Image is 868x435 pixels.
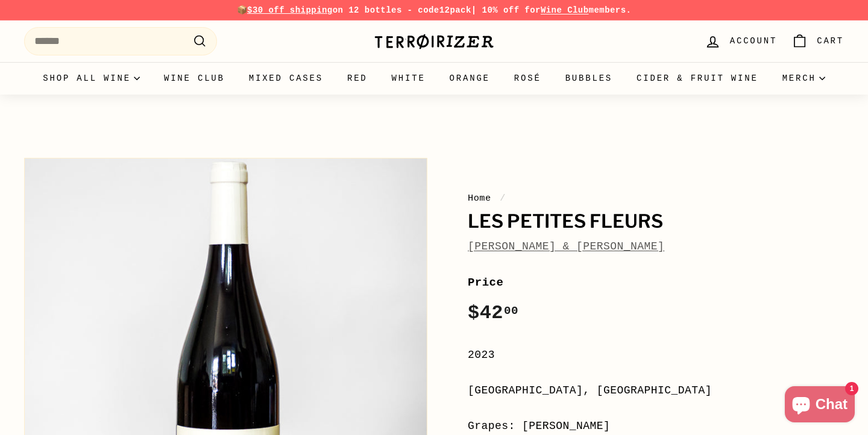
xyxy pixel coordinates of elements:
[781,386,858,425] inbox-online-store-chat: Shopify online store chat
[247,5,333,15] span: $30 off shipping
[31,62,152,95] summary: Shop all wine
[553,62,624,95] a: Bubbles
[624,62,770,95] a: Cider & Fruit Wine
[468,274,844,292] label: Price
[784,23,851,59] a: Cart
[468,346,844,364] div: 2023
[468,418,844,435] div: Grapes: [PERSON_NAME]
[439,5,471,15] strong: 12pack
[237,62,335,95] a: Mixed Cases
[468,193,491,204] a: Home
[730,34,777,48] span: Account
[541,5,589,15] a: Wine Club
[502,62,553,95] a: Rosé
[817,34,844,48] span: Cart
[497,193,509,204] span: /
[697,23,784,59] a: Account
[770,62,837,95] summary: Merch
[468,191,844,205] nav: breadcrumbs
[468,240,664,252] a: [PERSON_NAME] & [PERSON_NAME]
[468,302,518,324] span: $42
[504,304,518,318] sup: 00
[380,62,438,95] a: White
[152,62,237,95] a: Wine Club
[335,62,380,95] a: Red
[24,4,844,17] p: 📦 on 12 bottles - code | 10% off for members.
[438,62,502,95] a: Orange
[468,382,844,399] div: [GEOGRAPHIC_DATA], [GEOGRAPHIC_DATA]
[468,211,844,232] h1: Les Petites Fleurs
